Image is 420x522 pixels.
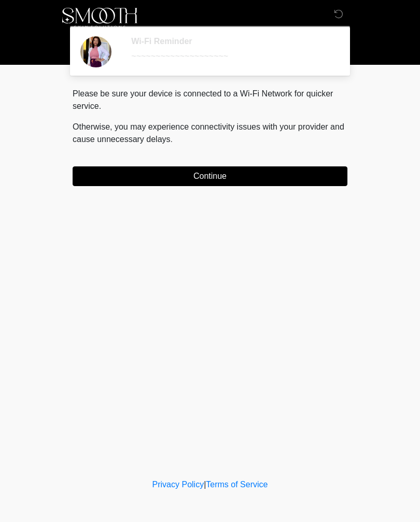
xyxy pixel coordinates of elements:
img: Smooth Skin Solutions LLC Logo [62,8,137,29]
h2: Wi-Fi Reminder [131,36,332,46]
img: Agent Avatar [80,36,111,67]
button: Continue [73,166,347,186]
a: Privacy Policy [152,480,204,489]
div: ~~~~~~~~~~~~~~~~~~~~ [131,50,332,63]
span: . [171,135,173,144]
p: Otherwise, you may experience connectivity issues with your provider and cause unnecessary delays [73,121,347,146]
a: Terms of Service [206,480,268,489]
p: Please be sure your device is connected to a Wi-Fi Network for quicker service. [73,88,347,112]
a: | [204,480,206,489]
